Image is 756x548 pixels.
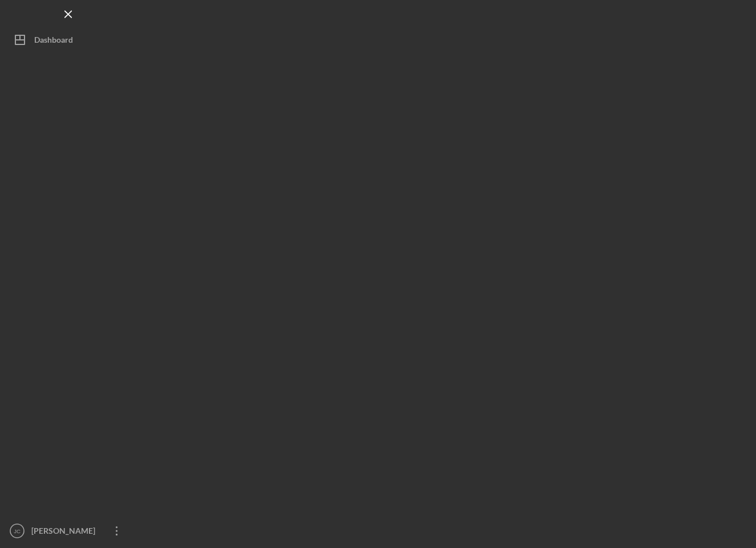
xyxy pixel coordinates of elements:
[6,28,131,51] button: Dashboard
[6,520,131,542] button: JC[PERSON_NAME]
[34,28,73,54] div: Dashboard
[14,528,21,534] text: JC
[29,520,103,545] div: [PERSON_NAME]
